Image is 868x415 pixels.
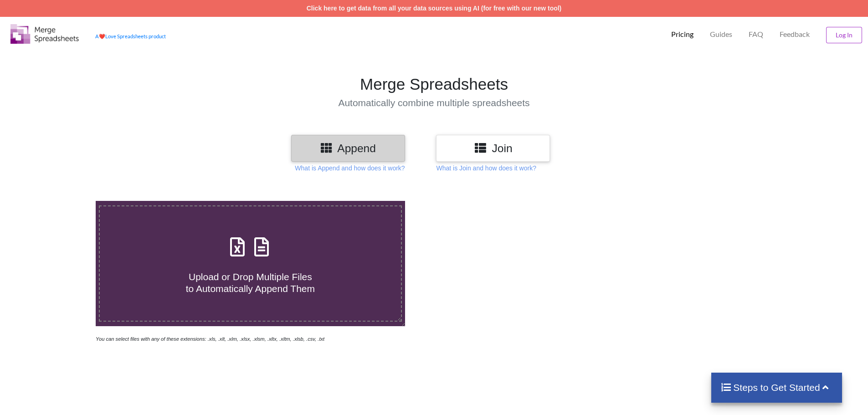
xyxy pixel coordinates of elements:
[671,30,693,39] p: Pricing
[720,382,833,393] h4: Steps to Get Started
[186,272,315,293] span: Upload or Drop Multiple Files to Automatically Append Them
[443,142,543,155] h3: Join
[95,33,166,39] a: AheartLove Spreadsheets product
[99,33,105,39] span: heart
[780,31,810,38] span: Feedback
[749,30,763,39] p: FAQ
[96,336,324,342] i: You can select files with any of these extensions: .xls, .xlt, .xlm, .xlsx, .xlsm, .xltx, .xltm, ...
[298,142,398,155] h3: Append
[826,27,862,43] button: Log In
[307,5,562,12] a: Click here to get data from all your data sources using AI (for free with our new tool)
[710,30,732,39] p: Guides
[295,164,405,173] p: What is Append and how does it work?
[436,164,536,173] p: What is Join and how does it work?
[10,24,79,44] img: Logo.png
